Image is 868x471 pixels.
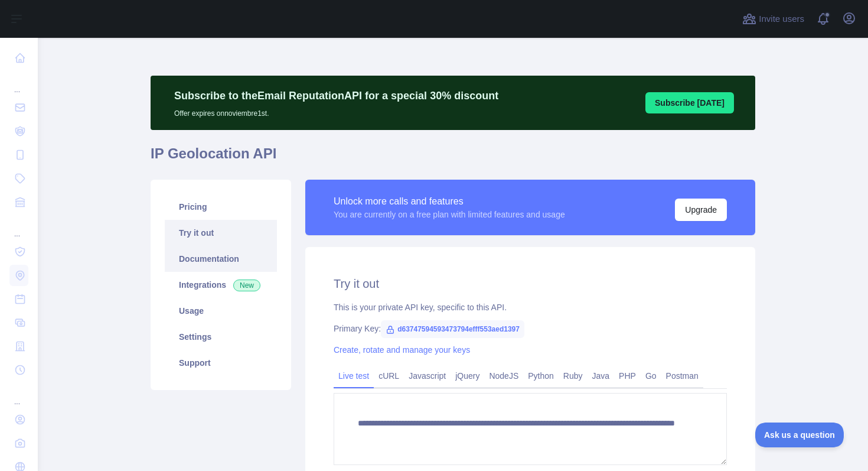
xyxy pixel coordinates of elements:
h1: IP Geolocation API [151,144,755,173]
iframe: Toggle Customer Support [755,423,844,447]
a: Postman [661,366,703,385]
a: Live test [334,366,374,385]
span: New [233,280,260,291]
p: Offer expires on noviembre 1st. [174,104,498,118]
div: ... [9,383,28,407]
a: cURL [374,366,404,385]
a: Create, rotate and manage your keys [334,345,470,355]
a: Documentation [165,246,277,272]
a: Pricing [165,194,277,220]
a: Usage [165,298,277,324]
a: Integrations New [165,272,277,298]
a: Javascript [404,366,451,385]
p: Subscribe to the Email Reputation API for a special 30 % discount [174,87,498,104]
div: Unlock more calls and features [334,194,565,209]
a: Ruby [559,366,588,385]
div: You are currently on a free plan with limited features and usage [334,209,565,220]
div: ... [9,71,28,95]
div: ... [9,215,28,239]
a: Try it out [165,220,277,246]
button: Upgrade [675,199,727,221]
span: Invite users [759,12,804,26]
a: Settings [165,324,277,350]
div: Primary Key: [334,323,727,334]
a: Java [588,366,615,385]
a: jQuery [451,366,484,385]
a: Go [641,366,661,385]
a: Python [523,366,559,385]
div: This is your private API key, specific to this API. [334,301,727,313]
button: Invite users [740,9,807,28]
a: NodeJS [484,366,523,385]
a: Support [165,350,277,376]
a: PHP [614,366,641,385]
span: d63747594593473794efff553aed1397 [381,320,524,338]
h2: Try it out [334,275,727,292]
button: Subscribe [DATE] [645,92,734,113]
